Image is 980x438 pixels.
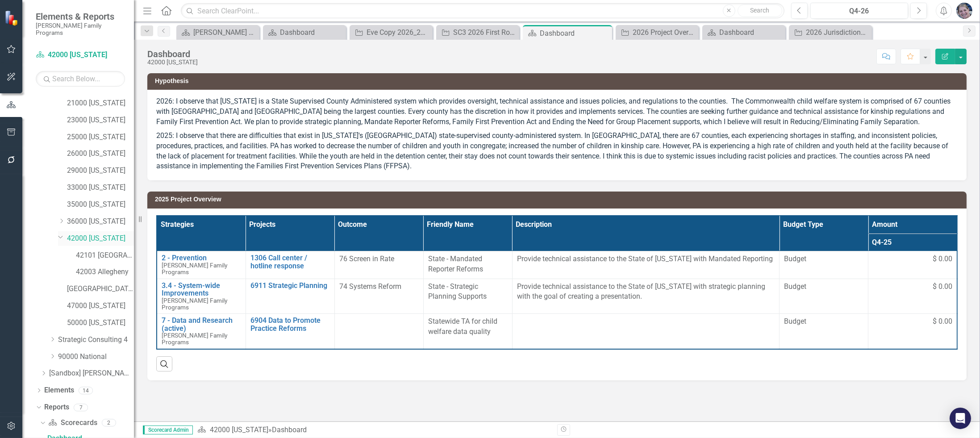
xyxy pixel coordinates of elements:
div: SC3 2026 First Round Plans [453,27,517,38]
a: 21000 [US_STATE] [67,98,134,108]
span: $ 0.00 [933,317,952,327]
div: Eve Copy 2026_2025 Project Overview_SC3 (Copy) [367,27,430,38]
a: 29000 [US_STATE] [67,166,134,176]
a: 90000 National [58,352,134,362]
a: 6911 Strategic Planning [250,282,330,290]
p: Provide technical assistance to the State of [US_STATE] with Mandated Reporting [517,254,775,264]
td: Double-Click to Edit [780,251,868,279]
div: Dashboard [272,425,307,434]
a: 42000 [US_STATE] [210,425,268,434]
div: Q4-26 [813,6,905,17]
div: Dashboard [719,27,783,38]
input: Search Below... [36,71,125,87]
div: 2026 Project Overview [633,27,696,38]
a: 23000 [US_STATE] [67,115,134,125]
span: $ 0.00 [933,254,952,264]
a: Reports [44,402,69,413]
td: Double-Click to Edit Right Click for Context Menu [246,314,334,349]
span: $ 0.00 [933,282,952,292]
h3: Hypothesis [155,78,962,84]
div: Dashboard [147,49,198,59]
img: Diane Gillian [956,3,972,19]
span: 74 Systems Reform [339,282,401,291]
td: Double-Click to Edit [868,279,957,314]
div: 7 [74,404,88,411]
a: SC3 2026 First Round Plans [438,27,517,38]
a: 2026 Jurisdictional Projects Assessment [791,27,870,38]
div: 2 [102,419,116,427]
a: Dashboard [265,27,344,38]
a: 47000 [US_STATE] [67,301,134,311]
a: 7 - Data and Research (active) [162,317,241,332]
a: [Sandbox] [PERSON_NAME] Family Programs [49,368,134,379]
div: Dashboard [540,28,610,39]
span: Budget [784,254,863,264]
div: Open Intercom Messenger [950,408,971,429]
td: Double-Click to Edit [334,279,423,314]
img: ClearPoint Strategy [4,9,21,26]
small: [PERSON_NAME] Family Programs [36,22,125,37]
td: Double-Click to Edit Right Click for Context Menu [157,279,246,314]
td: Double-Click to Edit [780,279,868,314]
a: Eve Copy 2026_2025 Project Overview_SC3 (Copy) [352,27,430,38]
td: Double-Click to Edit [334,251,423,279]
a: 42000 [US_STATE] [67,234,134,244]
td: Double-Click to Edit [512,279,779,314]
a: 50000 [US_STATE] [67,318,134,328]
span: Budget [784,282,863,292]
a: 36000 [US_STATE] [67,217,134,227]
a: Strategic Consulting 4 [58,335,134,345]
a: Dashboard [705,27,783,38]
h3: 2025 Project Overview [155,196,962,203]
td: Double-Click to Edit [423,279,512,314]
td: Double-Click to Edit Right Click for Context Menu [246,279,334,314]
td: Double-Click to Edit [868,314,957,349]
p: 2026: I observe that [US_STATE] is a State Supervised County Administered system which provides o... [156,96,958,129]
span: State - Strategic Planning Supports [428,282,487,301]
div: » [197,425,550,435]
button: Search [738,4,782,17]
a: [PERSON_NAME] Overview [179,27,257,38]
a: 42101 [GEOGRAPHIC_DATA] [76,250,134,261]
td: Double-Click to Edit [423,251,512,279]
span: State - Mandated Reporter Reforms [428,254,483,273]
span: Search [750,7,769,14]
a: 6904 Data to Promote Practice Reforms [250,317,330,332]
div: Dashboard [280,27,344,38]
span: 76 Screen in Rate [339,254,394,263]
span: Budget [784,317,863,327]
p: 2025: I observe that there are difficulties that exist in [US_STATE]'s ([GEOGRAPHIC_DATA]) state-... [156,129,958,171]
td: Double-Click to Edit [423,314,512,349]
span: [PERSON_NAME] Family Programs [162,297,227,311]
a: [GEOGRAPHIC_DATA][US_STATE] [67,284,134,294]
a: 33000 [US_STATE] [67,183,134,193]
td: Double-Click to Edit [512,314,779,349]
div: [PERSON_NAME] Overview [193,27,257,38]
td: Double-Click to Edit Right Click for Context Menu [246,251,334,279]
a: 35000 [US_STATE] [67,200,134,210]
a: 2 - Prevention [162,254,241,262]
div: 42000 [US_STATE] [147,59,198,66]
td: Double-Click to Edit [780,314,868,349]
span: Statewide TA for child welfare data quality [428,317,497,336]
a: 42003 Allegheny [76,267,134,277]
input: Search ClearPoint... [181,3,784,19]
td: Double-Click to Edit [868,251,957,279]
a: Elements [44,385,74,396]
td: Double-Click to Edit [334,314,423,349]
td: Double-Click to Edit Right Click for Context Menu [157,251,246,279]
a: 3.4 - System-wide Improvements [162,282,241,297]
div: 2026 Jurisdictional Projects Assessment [806,27,870,38]
a: 2026 Project Overview [618,27,696,38]
span: Scorecard Admin [143,425,193,434]
td: Double-Click to Edit Right Click for Context Menu [157,314,246,349]
a: 42000 [US_STATE] [36,50,125,60]
a: 1306 Call center / hotline response [250,254,330,270]
button: Q4-26 [810,3,909,19]
p: Provide technical assistance to the State of [US_STATE] with strategic planning with the goal of ... [517,282,775,302]
span: [PERSON_NAME] Family Programs [162,262,227,275]
a: 26000 [US_STATE] [67,149,134,159]
a: Scorecards [48,418,97,428]
td: Double-Click to Edit [512,251,779,279]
